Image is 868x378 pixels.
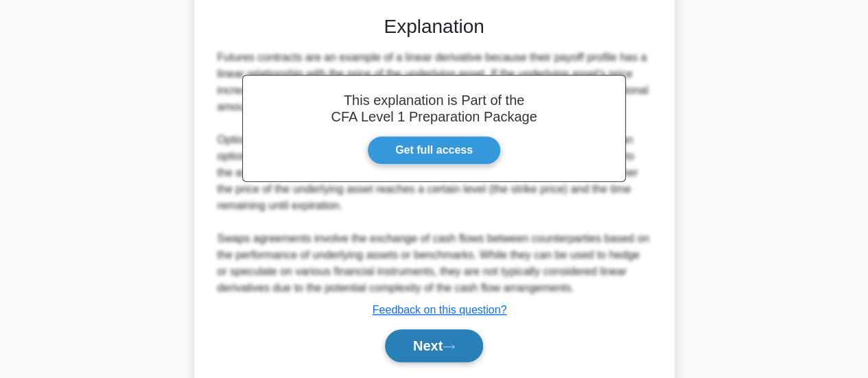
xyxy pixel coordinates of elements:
a: Get full access [367,136,501,165]
h3: Explanation [220,15,648,38]
a: Feedback on this question? [373,304,507,316]
div: Futures contracts are an example of a linear derivative because their payoff profile has a linear... [218,49,651,296]
button: Next [385,329,483,362]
